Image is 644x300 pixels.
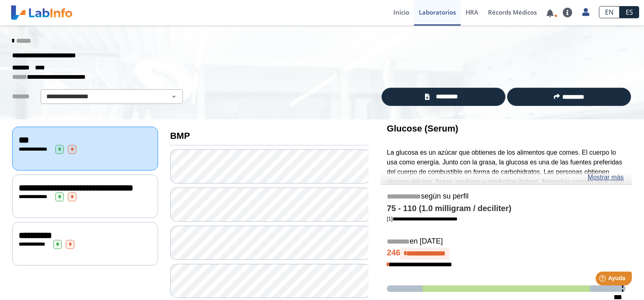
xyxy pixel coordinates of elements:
span: HRA [466,8,478,16]
h5: en [DATE] [387,237,626,246]
a: ES [620,6,639,18]
h4: 75 - 110 (1.0 milligram / deciliter) [387,204,626,214]
a: Mostrar más [588,173,624,182]
b: BMP [170,131,190,141]
iframe: Help widget launcher [572,268,635,291]
p: La glucosa es un azúcar que obtienes de los alimentos que comes. El cuerpo lo usa como energía. J... [387,148,626,216]
a: [1] [387,216,458,222]
h5: según su perfil [387,192,626,201]
a: EN [599,6,620,18]
h4: 246 [387,248,626,260]
b: Glucose (Serum) [387,123,458,134]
